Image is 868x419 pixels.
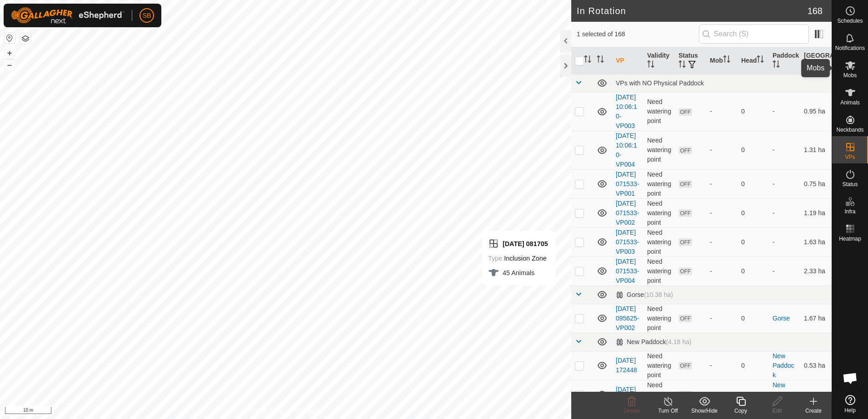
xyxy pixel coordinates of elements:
[616,229,639,255] a: [DATE] 071533-VP003
[836,127,863,133] span: Neckbands
[738,169,769,198] td: 0
[584,57,591,64] p-sorticon: Activate to sort
[759,407,795,415] div: Edit
[738,227,769,256] td: 0
[710,208,734,218] div: -
[616,132,637,168] a: [DATE] 10:06:10-VP004
[710,107,734,116] div: -
[723,407,759,415] div: Copy
[644,198,675,227] td: Need watering point
[577,5,808,16] h2: In Rotation
[769,169,800,198] td: -
[837,18,863,24] span: Schedules
[738,198,769,227] td: 0
[800,169,832,198] td: 0.75 ha
[616,338,691,346] div: New Paddock
[773,381,794,408] a: New Paddock
[738,92,769,131] td: 0
[769,47,800,74] th: Paddock
[844,408,856,413] span: Help
[710,390,734,399] div: -
[686,407,723,415] div: Show/Hide
[738,304,769,333] td: 0
[773,62,780,69] p-sorticon: Activate to sort
[769,256,800,286] td: -
[808,4,823,18] span: 168
[488,255,504,262] label: Type:
[769,92,800,131] td: -
[577,30,699,39] span: 1 selected of 168
[11,7,125,24] img: Gallagher Logo
[143,11,151,20] span: SB
[800,47,832,74] th: [GEOGRAPHIC_DATA] Area
[597,57,604,64] p-sorticon: Activate to sort
[800,198,832,227] td: 1.19 ha
[800,131,832,169] td: 1.31 ha
[249,407,284,415] a: Privacy Policy
[612,47,644,74] th: VP
[773,315,790,322] a: Gorse
[616,94,637,129] a: [DATE] 10:06:10-VP003
[488,267,548,278] div: 45 Animals
[624,408,640,414] span: Delete
[650,407,686,415] div: Turn Off
[4,33,15,44] button: Reset Map
[710,266,734,276] div: -
[678,180,692,188] span: OFF
[845,154,855,160] span: VPs
[678,391,692,399] span: OFF
[710,361,734,370] div: -
[678,62,686,69] p-sorticon: Activate to sort
[644,380,675,409] td: Need watering point
[773,352,794,379] a: New Paddock
[644,256,675,286] td: Need watering point
[647,62,654,69] p-sorticon: Activate to sort
[738,47,769,74] th: Head
[800,256,832,286] td: 2.33 ha
[616,79,828,87] div: VPs with NO Physical Paddock
[706,47,738,74] th: Mob
[678,315,692,322] span: OFF
[644,351,675,380] td: Need watering point
[723,57,730,64] p-sorticon: Activate to sort
[832,391,868,417] a: Help
[488,238,548,249] div: [DATE] 081705
[800,380,832,409] td: 0.1 ha
[616,386,637,403] a: [DATE] 201746
[616,357,637,374] a: [DATE] 172448
[710,314,734,323] div: -
[678,238,692,246] span: OFF
[844,209,855,214] span: Infra
[800,351,832,380] td: 0.53 ha
[644,92,675,131] td: Need watering point
[678,147,692,154] span: OFF
[678,108,692,116] span: OFF
[616,200,639,226] a: [DATE] 071533-VP002
[837,365,864,392] div: Open chat
[644,227,675,256] td: Need watering point
[800,92,832,131] td: 0.95 ha
[644,304,675,333] td: Need watering point
[769,131,800,169] td: -
[294,407,321,415] a: Contact Us
[843,73,857,78] span: Mobs
[769,198,800,227] td: -
[800,227,832,256] td: 1.63 ha
[616,258,639,284] a: [DATE] 071533-VP004
[840,100,860,105] span: Animals
[4,59,15,70] button: –
[769,227,800,256] td: -
[710,145,734,155] div: -
[839,236,861,242] span: Heatmap
[644,291,673,298] span: (10.38 ha)
[757,57,764,64] p-sorticon: Activate to sort
[710,179,734,189] div: -
[738,351,769,380] td: 0
[710,237,734,247] div: -
[835,45,865,51] span: Notifications
[842,182,858,187] span: Status
[738,131,769,169] td: 0
[738,256,769,286] td: 0
[4,48,15,59] button: +
[678,362,692,370] span: OFF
